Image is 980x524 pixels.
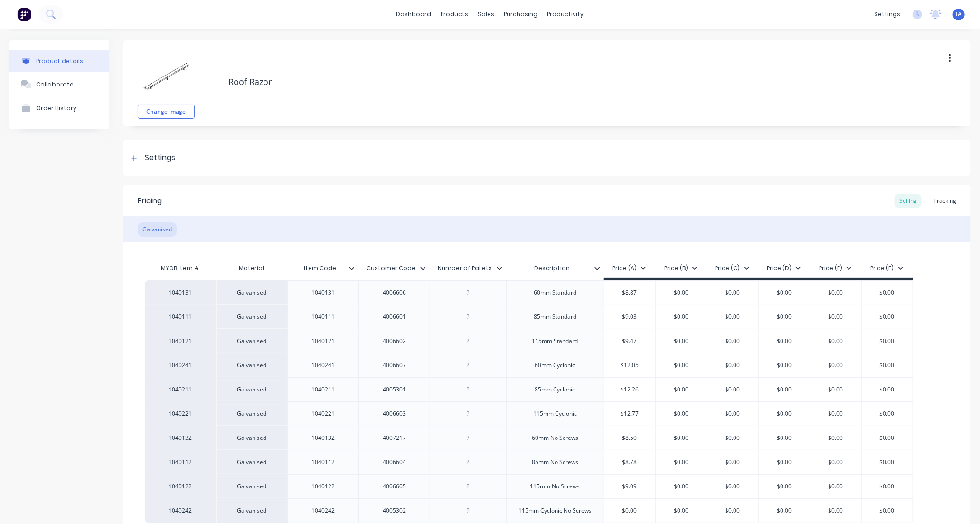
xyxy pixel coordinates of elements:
[707,499,759,523] div: $0.00
[862,402,913,426] div: $0.00
[371,432,418,444] div: 4007217
[526,311,584,323] div: 85mm Standard
[145,305,913,329] div: 1040111Galvanised1040111400660185mm Standard$9.03$0.00$0.00$0.00$0.00$0.00
[358,257,424,280] div: Customer Code
[300,286,347,299] div: 1040131
[506,259,604,278] div: Description
[604,305,656,329] div: $9.03
[759,450,810,474] div: $0.00
[216,329,287,353] div: Galvanised
[300,505,347,517] div: 1040242
[392,7,436,21] a: dashboard
[604,475,656,498] div: $9.09
[216,474,287,498] div: Galvanised
[511,505,599,517] div: 115mm Cyclonic No Screws
[604,450,656,474] div: $8.78
[300,456,347,468] div: 1040112
[154,385,207,394] div: 1040211
[810,353,862,377] div: $0.00
[707,450,759,474] div: $0.00
[524,456,586,468] div: 85mm No Screws
[300,408,347,420] div: 1040221
[810,281,862,305] div: $0.00
[929,194,961,208] div: Tracking
[759,329,810,353] div: $0.00
[862,329,913,353] div: $0.00
[810,378,862,401] div: $0.00
[371,335,418,347] div: 4006602
[216,259,287,278] div: Material
[759,402,810,426] div: $0.00
[371,383,418,396] div: 4005301
[145,329,913,353] div: 1040121Galvanised10401214006602115mm Standard$9.47$0.00$0.00$0.00$0.00$0.00
[154,313,207,321] div: 1040111
[287,259,358,278] div: Item Code
[216,450,287,474] div: Galvanised
[142,52,190,100] img: file
[145,426,913,450] div: 1040132Galvanised1040132400721760mm No Screws$8.50$0.00$0.00$0.00$0.00$0.00
[526,408,584,420] div: 115mm Cyclonic
[604,329,656,353] div: $9.47
[371,408,418,420] div: 4006603
[716,264,750,273] div: Price (C)
[145,450,913,474] div: 1040112Galvanised1040112400660485mm No Screws$8.78$0.00$0.00$0.00$0.00$0.00
[523,480,588,493] div: 115mm No Screws
[862,475,913,498] div: $0.00
[145,353,913,377] div: 1040241Galvanised1040241400660760mm Cyclonic$12.05$0.00$0.00$0.00$0.00$0.00
[656,475,707,498] div: $0.00
[524,432,586,444] div: 60mm No Screws
[810,475,862,498] div: $0.00
[862,499,913,523] div: $0.00
[707,426,759,450] div: $0.00
[759,353,810,377] div: $0.00
[145,152,175,164] div: Settings
[371,359,418,372] div: 4006607
[759,305,810,329] div: $0.00
[656,426,707,450] div: $0.00
[819,264,852,273] div: Price (E)
[604,353,656,377] div: $12.05
[138,48,195,119] div: fileChange image
[17,7,31,21] img: Factory
[604,281,656,305] div: $8.87
[528,359,583,372] div: 60mm Cyclonic
[300,311,347,323] div: 1040111
[656,378,707,401] div: $0.00
[216,426,287,450] div: Galvanised
[506,257,598,280] div: Description
[759,281,810,305] div: $0.00
[759,499,810,523] div: $0.00
[371,286,418,299] div: 4006606
[430,257,500,280] div: Number of Pallets
[707,353,759,377] div: $0.00
[871,264,904,273] div: Price (F)
[154,458,207,467] div: 1040112
[707,378,759,401] div: $0.00
[759,475,810,498] div: $0.00
[300,432,347,444] div: 1040132
[604,426,656,450] div: $8.50
[707,475,759,498] div: $0.00
[216,377,287,401] div: Galvanised
[154,434,207,442] div: 1040132
[154,410,207,418] div: 1040221
[300,383,347,396] div: 1040211
[216,498,287,523] div: Galvanised
[810,402,862,426] div: $0.00
[604,378,656,401] div: $12.26
[9,50,109,72] button: Product details
[145,401,913,426] div: 1040221Galvanised10402214006603115mm Cyclonic$12.77$0.00$0.00$0.00$0.00$0.00
[526,286,584,299] div: 60mm Standard
[862,353,913,377] div: $0.00
[664,264,697,273] div: Price (B)
[36,57,83,65] div: Product details
[371,456,418,468] div: 4006604
[145,259,216,278] div: MYOB Item #
[154,361,207,370] div: 1040241
[216,280,287,305] div: Galvanised
[430,259,506,278] div: Number of Pallets
[300,359,347,372] div: 1040241
[810,499,862,523] div: $0.00
[604,499,656,523] div: $0.00
[145,498,913,523] div: 1040242Galvanised10402424005302115mm Cyclonic No Screws$0.00$0.00$0.00$0.00$0.00$0.00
